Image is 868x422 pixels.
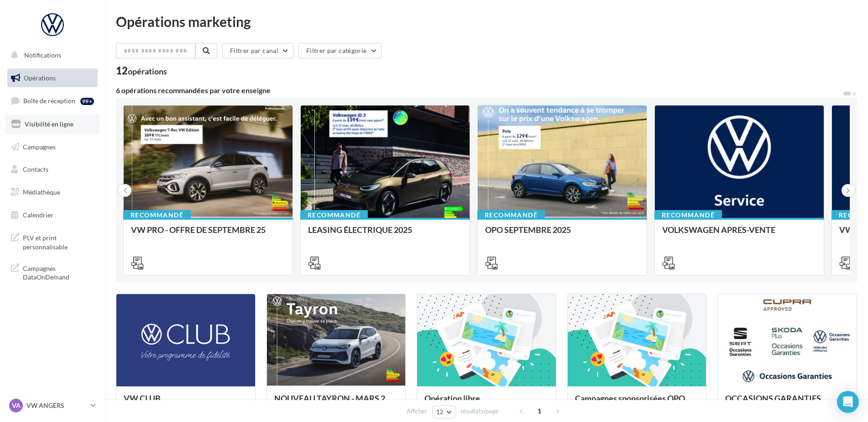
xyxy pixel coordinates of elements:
div: OCCASIONS GARANTIES [725,394,849,412]
div: VW CLUB [124,394,248,412]
a: Campagnes DataOnDemand [5,258,99,285]
div: Recommandé [654,210,722,220]
div: Opération libre [424,394,549,412]
span: Médiathèque [23,188,60,196]
span: VA [12,401,21,410]
a: Médiathèque [5,183,99,202]
a: Visibilité en ligne [5,115,99,134]
a: Boîte de réception99+ [5,91,99,111]
button: Filtrer par catégorie [298,43,382,58]
span: Visibilité en ligne [25,120,73,128]
span: Afficher [407,407,427,416]
div: Recommandé [123,210,191,220]
div: VOLKSWAGEN APRES-VENTE [662,225,816,243]
span: Opérations [24,74,56,82]
div: 6 opérations recommandées par votre enseigne [116,87,842,94]
div: NOUVEAU TAYRON - MARS 2025 [274,394,398,412]
span: Notifications [24,51,61,59]
div: VW PRO - OFFRE DE SEPTEMBRE 25 [131,225,285,243]
a: Opérations [5,69,99,88]
span: PLV et print personnalisable [23,232,94,251]
span: résultats/page [460,407,498,416]
div: LEASING ÉLECTRIQUE 2025 [308,225,462,243]
a: Contacts [5,160,99,179]
div: Recommandé [300,210,368,220]
p: VW ANGERS [26,401,87,410]
span: Campagnes DataOnDemand [23,262,94,282]
a: Calendrier [5,206,99,225]
div: 12 [116,66,167,76]
div: Recommandé [477,210,545,220]
a: VA VW ANGERS [7,397,98,414]
a: PLV et print personnalisable [5,228,99,255]
div: opérations [128,67,167,75]
button: Notifications [5,46,96,65]
span: Calendrier [23,211,53,219]
a: Campagnes [5,137,99,157]
button: 12 [432,406,455,418]
div: 99+ [80,98,94,105]
span: 12 [436,408,444,416]
button: Filtrer par canal [222,43,293,58]
span: Campagnes [23,142,56,150]
span: 1 [532,404,547,418]
div: Open Intercom Messenger [837,391,859,413]
div: Campagnes sponsorisées OPO [575,394,699,412]
span: Contacts [23,165,48,173]
div: OPO SEPTEMBRE 2025 [485,225,639,243]
div: Opérations marketing [116,15,857,28]
span: Boîte de réception [23,97,75,105]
